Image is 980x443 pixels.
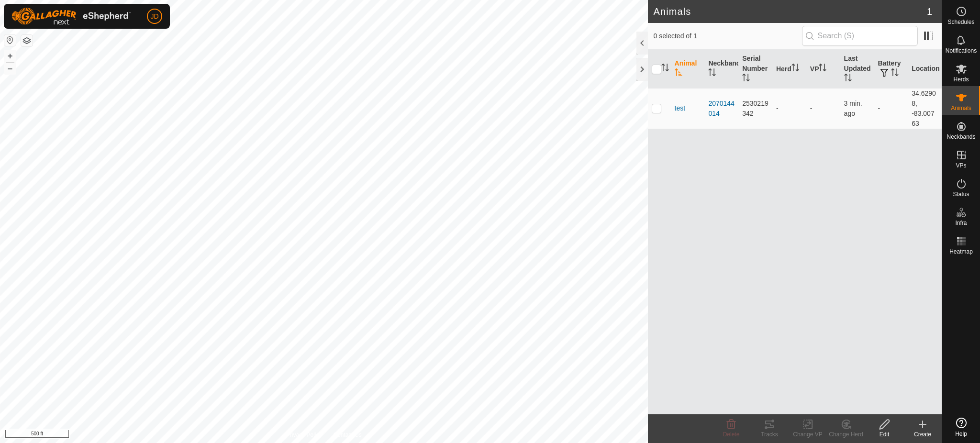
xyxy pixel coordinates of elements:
span: Heatmap [949,249,973,255]
button: – [4,63,16,74]
div: 2070144014 [708,99,735,119]
th: Neckband [704,50,738,89]
p-sorticon: Activate to sort [844,75,852,83]
div: - [776,103,802,113]
div: Tracks [750,430,789,439]
span: Infra [955,220,967,226]
input: Search (S) [802,26,918,46]
h2: Animals [654,6,927,17]
app-display-virtual-paddock-transition: - [810,104,813,112]
p-sorticon: Activate to sort [819,65,826,73]
th: VP [806,50,840,89]
div: 2530219342 [742,99,768,119]
span: Schedules [947,19,974,25]
td: 34.62908, -83.00763 [908,88,942,129]
p-sorticon: Activate to sort [661,65,669,73]
p-sorticon: Activate to sort [891,70,899,78]
div: Change Herd [827,430,865,439]
p-sorticon: Activate to sort [791,65,799,73]
span: Delete [723,431,740,438]
td: - [874,88,908,129]
button: Map Layers [21,35,33,46]
span: 0 selected of 1 [654,31,802,41]
span: Animals [951,105,971,111]
a: Help [942,414,980,441]
button: Reset Map [4,34,16,46]
span: Oct 5, 2025, 8:22 AM [844,100,862,117]
a: Contact Us [333,431,361,439]
p-sorticon: Activate to sort [742,75,750,83]
button: + [4,50,16,62]
img: Gallagher Logo [11,8,131,25]
span: Help [955,431,967,437]
th: Animal [671,50,705,89]
th: Serial Number [738,50,772,89]
a: Privacy Policy [286,431,322,439]
div: Edit [865,430,903,439]
span: Neckbands [947,134,975,140]
span: Status [953,191,969,197]
th: Herd [772,50,806,89]
th: Battery [874,50,908,89]
span: test [675,103,686,113]
p-sorticon: Activate to sort [708,70,716,78]
span: VPs [956,163,966,168]
span: JD [150,11,158,22]
th: Last Updated [840,50,874,89]
span: Notifications [946,48,977,54]
div: Change VP [789,430,827,439]
span: 1 [927,4,932,19]
th: Location [908,50,942,89]
span: Herds [953,77,969,82]
div: Create [903,430,942,439]
p-sorticon: Activate to sort [675,70,682,78]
